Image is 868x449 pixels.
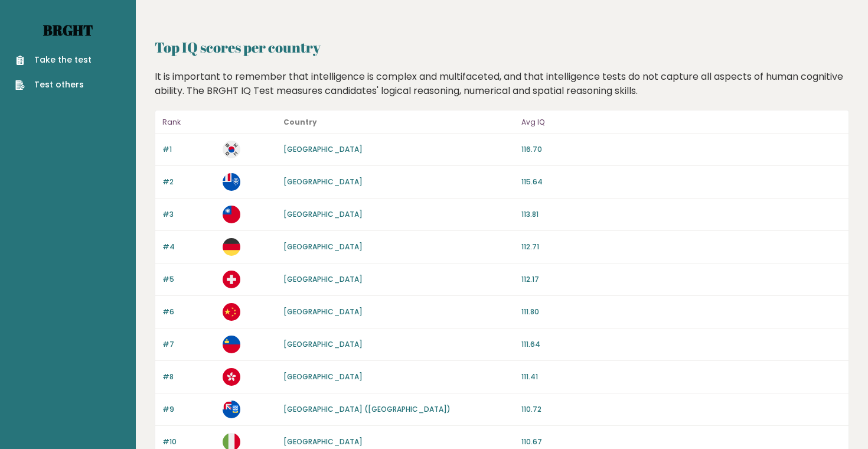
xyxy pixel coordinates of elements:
[223,238,240,256] img: de.svg
[223,336,240,353] img: li.svg
[283,144,363,154] a: [GEOGRAPHIC_DATA]
[223,303,240,321] img: cn.svg
[521,209,841,220] p: 113.81
[521,274,841,285] p: 112.17
[521,177,841,187] p: 115.64
[521,404,841,415] p: 110.72
[43,21,93,40] a: Brght
[15,79,92,91] a: Test others
[283,209,363,219] a: [GEOGRAPHIC_DATA]
[162,177,216,187] p: #2
[521,339,841,350] p: 111.64
[15,54,92,66] a: Take the test
[283,177,363,187] a: [GEOGRAPHIC_DATA]
[223,206,240,223] img: tw.svg
[162,274,216,285] p: #5
[155,37,849,58] h2: Top IQ scores per country
[162,242,216,252] p: #4
[283,339,363,349] a: [GEOGRAPHIC_DATA]
[283,372,363,382] a: [GEOGRAPHIC_DATA]
[162,115,216,129] p: Rank
[521,437,841,447] p: 110.67
[151,70,854,98] div: It is important to remember that intelligence is complex and multifaceted, and that intelligence ...
[521,115,841,129] p: Avg IQ
[162,144,216,155] p: #1
[223,173,240,191] img: tf.svg
[521,307,841,317] p: 111.80
[162,372,216,382] p: #8
[162,307,216,317] p: #6
[223,401,240,418] img: fk.svg
[283,274,363,284] a: [GEOGRAPHIC_DATA]
[223,368,240,386] img: hk.svg
[283,437,363,447] a: [GEOGRAPHIC_DATA]
[162,209,216,220] p: #3
[162,339,216,350] p: #7
[283,117,317,127] b: Country
[223,141,240,158] img: kr.svg
[521,372,841,382] p: 111.41
[283,404,451,414] a: [GEOGRAPHIC_DATA] ([GEOGRAPHIC_DATA])
[521,242,841,252] p: 112.71
[223,271,240,288] img: ch.svg
[162,404,216,415] p: #9
[162,437,216,447] p: #10
[283,242,363,252] a: [GEOGRAPHIC_DATA]
[283,307,363,317] a: [GEOGRAPHIC_DATA]
[521,144,841,155] p: 116.70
